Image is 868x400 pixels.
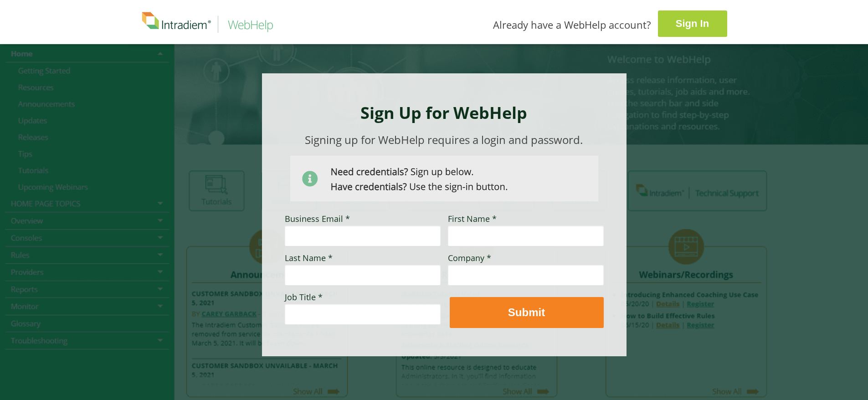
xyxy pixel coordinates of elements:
[448,252,491,263] span: Company *
[658,10,727,37] a: Sign In
[360,102,527,124] strong: Sign Up for WebHelp
[450,297,604,328] button: Submit
[508,306,545,318] strong: Submit
[448,213,497,224] span: First Name *
[290,156,598,201] img: Need Credentials? Sign up below. Have Credentials? Use the sign-in button.
[285,213,350,224] span: Business Email *
[493,18,651,31] span: Already have a WebHelp account?
[285,252,333,263] span: Last Name *
[285,292,323,303] span: Job Title *
[676,18,709,29] strong: Sign In
[305,132,583,147] span: Signing up for WebHelp requires a login and password.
